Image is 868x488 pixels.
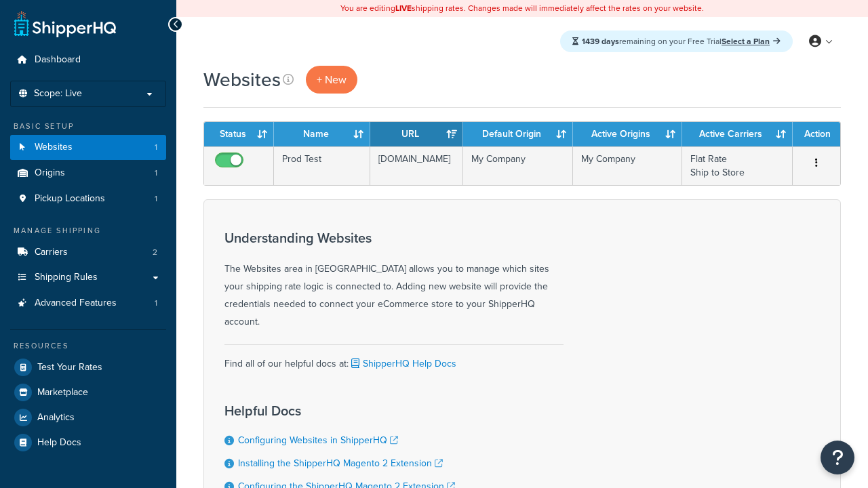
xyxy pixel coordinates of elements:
[35,247,68,258] span: Carriers
[10,291,166,316] a: Advanced Features 1
[37,387,88,399] span: Marketplace
[10,161,166,186] a: Origins 1
[10,47,166,73] a: Dashboard
[10,380,166,405] a: Marketplace
[224,230,564,331] div: The Websites area in [GEOGRAPHIC_DATA] allows you to manage which sites your shipping rate logic ...
[573,146,682,185] td: My Company
[10,265,166,290] a: Shipping Rules
[793,122,840,146] th: Action
[10,291,166,316] li: Advanced Features
[370,146,463,185] td: [DOMAIN_NAME]
[682,146,793,185] td: Flat Rate Ship to Store
[10,430,166,455] a: Help Docs
[682,122,793,146] th: Active Carriers: activate to sort column ascending
[463,146,572,185] td: My Company
[370,122,463,146] th: URL: activate to sort column ascending
[204,122,274,146] th: Status: activate to sort column ascending
[37,412,75,424] span: Analytics
[238,456,443,470] a: Installing the ShipperHQ Magento 2 Extension
[35,167,65,179] span: Origins
[155,298,157,309] span: 1
[155,167,157,179] span: 1
[10,135,166,160] a: Websites 1
[306,66,357,94] a: + New
[274,122,370,146] th: Name: activate to sort column ascending
[10,186,166,211] a: Pickup Locations 1
[35,193,105,205] span: Pickup Locations
[35,272,98,283] span: Shipping Rules
[560,30,793,52] div: remaining on your Free Trial
[10,135,166,160] li: Websites
[35,54,81,66] span: Dashboard
[10,225,166,237] div: Manage Shipping
[573,122,682,146] th: Active Origins: activate to sort column ascending
[37,437,81,449] span: Help Docs
[35,298,117,309] span: Advanced Features
[155,142,157,153] span: 1
[821,441,854,474] button: Open Resource Center
[153,247,157,258] span: 2
[349,357,456,371] a: ShipperHQ Help Docs
[224,344,564,373] div: Find all of our helpful docs at:
[14,10,116,37] a: ShipperHQ Home
[274,146,370,185] td: Prod Test
[463,122,572,146] th: Default Origin: activate to sort column ascending
[238,433,398,447] a: Configuring Websites in ShipperHQ
[10,240,166,265] li: Carriers
[317,72,347,87] span: + New
[722,35,781,47] a: Select a Plan
[10,121,166,132] div: Basic Setup
[10,240,166,265] a: Carriers 2
[10,405,166,430] a: Analytics
[224,403,469,418] h3: Helpful Docs
[10,355,166,380] a: Test Your Rates
[37,362,102,373] span: Test Your Rates
[10,161,166,186] li: Origins
[224,230,564,245] h3: Understanding Websites
[35,142,73,153] span: Websites
[203,66,281,93] h1: Websites
[582,35,619,47] strong: 1439 days
[10,186,166,211] li: Pickup Locations
[34,88,82,100] span: Scope: Live
[10,340,166,352] div: Resources
[395,2,412,14] b: LIVE
[155,193,157,205] span: 1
